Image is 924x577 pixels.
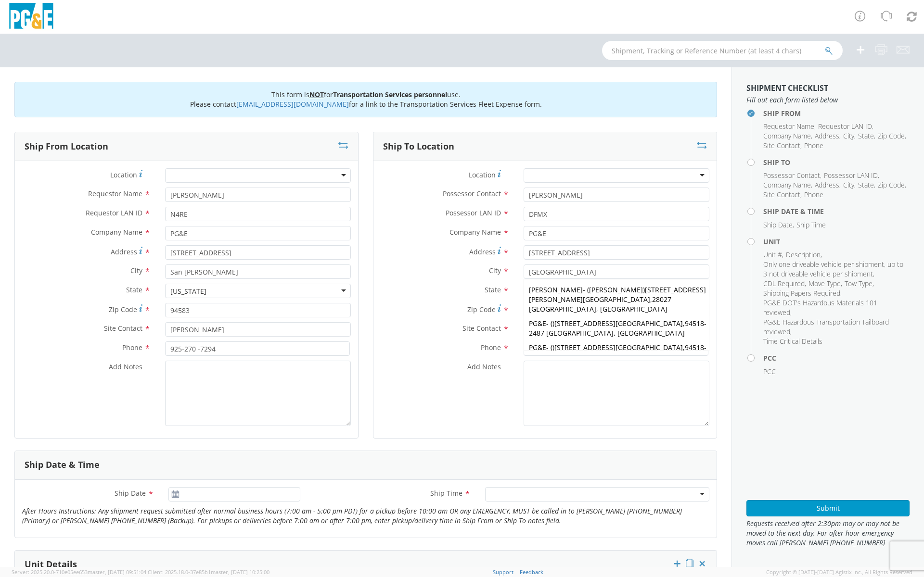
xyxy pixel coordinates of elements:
span: [PERSON_NAME] [529,285,583,294]
span: Company Name [449,227,501,237]
span: Address [815,131,839,140]
span: Ship Time [796,220,826,229]
div: - ( ) , [524,316,709,340]
li: , [763,317,907,337]
span: Site Contact [104,324,142,333]
span: Client: 2025.18.0-37e85b1 [148,568,269,576]
span: Company Name [763,180,811,189]
li: , [878,180,906,190]
li: , [763,288,842,298]
span: Time Critical Details [763,337,822,346]
span: Zip Code [878,180,905,189]
span: Requestor LAN ID [818,122,872,131]
span: Address [469,247,496,256]
span: Address [111,247,137,256]
span: Copyright © [DATE]-[DATE] Agistix Inc., All Rights Reserved [766,568,912,576]
li: , [763,260,907,279]
span: Possessor LAN ID [824,171,878,180]
span: Location [110,170,137,179]
li: , [763,298,907,317]
span: Tow Type [845,279,873,288]
span: Zip Code [109,305,137,314]
span: Server: 2025.20.0-710e05ee653 [12,568,146,576]
li: , [763,122,816,131]
li: , [818,122,873,131]
span: Phone [804,141,823,150]
span: Requestor Name [88,189,142,198]
span: State [858,180,874,189]
span: City [489,266,501,275]
li: , [843,131,856,141]
span: Possessor Contact [763,171,820,180]
h4: Ship Date & Time [763,208,910,215]
li: , [858,131,875,141]
li: , [808,279,842,288]
span: PG&E [529,343,546,352]
div: - ( ) , [524,340,709,364]
h3: Ship Date & Time [25,460,100,470]
input: Shipment, Tracking or Reference Number (at least 4 chars) [602,41,843,60]
span: City [843,131,854,140]
span: State [485,285,501,294]
span: Add Notes [467,362,501,371]
span: master, [DATE] 09:51:04 [88,568,146,576]
strong: [GEOGRAPHIC_DATA] [583,295,650,304]
h4: Unit [763,238,910,245]
li: , [786,250,822,260]
span: PG&E [529,319,546,328]
span: Site Contact [763,190,800,199]
h4: PCC [763,354,910,362]
span: CDL Required [763,279,805,288]
span: Site Contact [763,141,800,150]
strong: [GEOGRAPHIC_DATA] [616,343,683,352]
li: , [843,180,856,190]
li: , [763,279,806,288]
span: Only one driveable vehicle per shipment, up to 3 not driveable vehicle per shipment [763,260,903,278]
strong: Shipment Checklist [746,83,828,93]
button: Submit [746,500,910,516]
span: Shipping Papers Required [763,288,840,298]
span: master, [DATE] 10:25:00 [211,568,269,576]
li: , [815,180,841,190]
strong: [GEOGRAPHIC_DATA] [616,319,683,328]
span: Site Contact [462,324,501,333]
span: Description [786,250,821,259]
div: - ( ) , [524,283,709,316]
span: [STREET_ADDRESS] [554,343,683,352]
span: Fill out each form listed below [746,95,910,105]
span: Company Name [763,131,811,140]
span: PCC [763,367,776,376]
span: Phone [804,190,823,199]
span: Unit # [763,250,782,259]
span: Requests received after 2:30pm may or may not be moved to the next day. For after hour emergency ... [746,519,910,548]
span: Add Notes [109,362,142,371]
span: State [858,131,874,140]
span: Ship Date [763,220,793,229]
h3: Ship From Location [25,142,108,151]
span: [STREET_ADDRESS] [554,319,683,328]
span: City [843,180,854,189]
img: pge-logo-06675f144f4cfa6a6814.png [7,3,55,31]
span: Requestor Name [763,122,814,131]
b: Transportation Services personnel [333,90,447,99]
span: [STREET_ADDRESS][PERSON_NAME] [529,285,706,304]
span: Possessor Contact [443,189,501,198]
span: [PERSON_NAME] [589,285,643,294]
h3: Ship To Location [383,142,454,151]
a: Support [493,568,513,576]
li: , [763,171,821,180]
div: [US_STATE] [170,287,206,296]
span: Address [815,180,839,189]
li: , [763,141,802,151]
span: 28027 [GEOGRAPHIC_DATA], [GEOGRAPHIC_DATA] [529,295,671,314]
li: , [815,131,841,141]
u: NOT [309,90,324,99]
span: PG&E Hazardous Transportation Tailboard reviewed [763,317,889,336]
h4: Ship From [763,110,910,117]
span: 94518-2487 [GEOGRAPHIC_DATA], [GEOGRAPHIC_DATA] [529,319,706,338]
i: After Hours Instructions: Any shipment request submitted after normal business hours (7:00 am - 5... [22,506,682,525]
h3: Unit Details [25,560,77,569]
li: , [858,180,875,190]
a: [EMAIL_ADDRESS][DOMAIN_NAME] [236,100,349,109]
span: Possessor LAN ID [446,208,501,217]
